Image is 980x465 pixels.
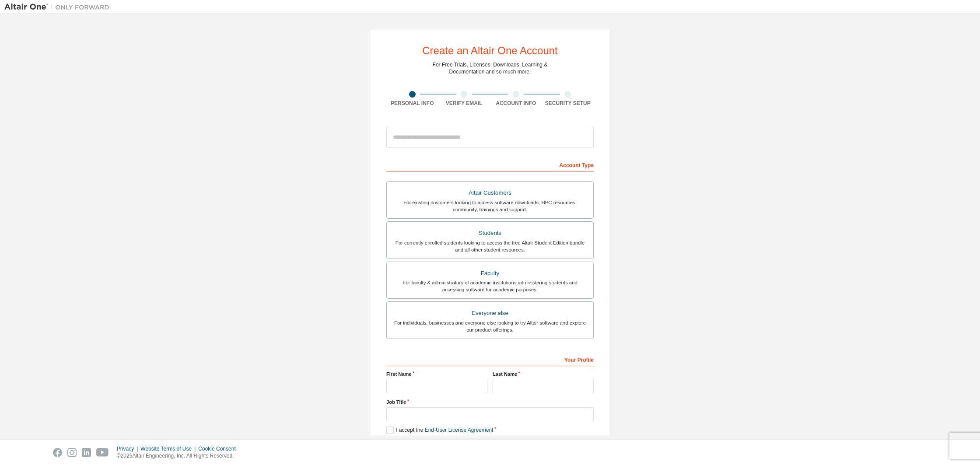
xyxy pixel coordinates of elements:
[386,371,487,378] label: First Name
[386,427,493,434] label: I accept the
[542,100,594,107] div: Security Setup
[4,3,114,11] img: Altair One
[386,399,594,406] label: Job Title
[386,352,594,366] div: Your Profile
[140,445,198,452] div: Website Terms of Use
[392,279,588,293] div: For faculty & administrators of academic institutions administering students and accessing softwa...
[386,100,438,107] div: Personal Info
[386,157,594,171] div: Account Type
[392,199,588,213] div: For existing customers looking to access software downloads, HPC resources, community, trainings ...
[198,445,241,452] div: Cookie Consent
[425,427,493,433] a: End-User License Agreement
[117,445,140,452] div: Privacy
[392,187,588,199] div: Altair Customers
[493,371,594,378] label: Last Name
[392,307,588,319] div: Everyone else
[392,227,588,239] div: Students
[438,100,490,107] div: Verify Email
[67,448,77,457] img: instagram.svg
[422,45,558,56] div: Create an Altair One Account
[117,452,241,460] p: © 2025 Altair Engineering, Inc. All Rights Reserved.
[392,267,588,280] div: Faculty
[433,61,548,75] div: For Free Trials, Licenses, Downloads, Learning & Documentation and so much more.
[392,239,588,253] div: For currently enrolled students looking to access the free Altair Student Edition bundle and all ...
[96,448,109,457] img: youtube.svg
[392,319,588,333] div: For individuals, businesses and everyone else looking to try Altair software and explore our prod...
[82,448,91,457] img: linkedin.svg
[53,448,62,457] img: facebook.svg
[490,100,542,107] div: Account Info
